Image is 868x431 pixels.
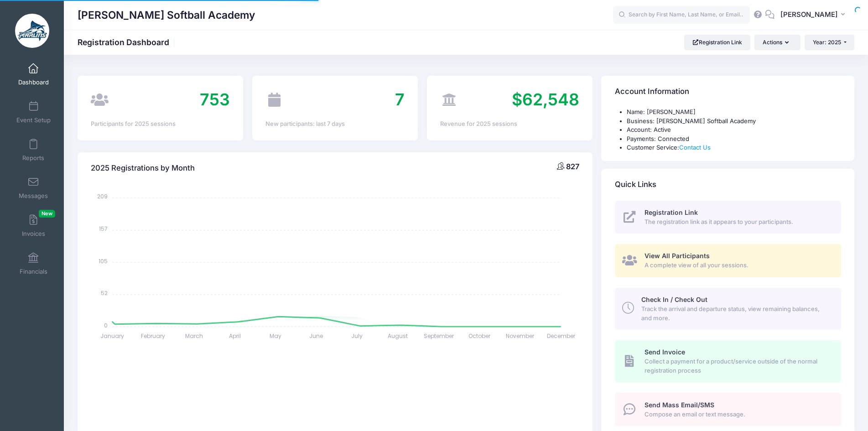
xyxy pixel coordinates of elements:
[468,332,491,340] tspan: October
[12,134,55,166] a: Reports
[679,144,711,151] a: Contact Us
[615,340,841,382] a: Send Invoice Collect a payment for a product/service outside of the normal registration process
[352,332,363,340] tspan: July
[20,268,47,275] span: Financials
[615,171,656,197] h4: Quick Links
[104,321,108,329] tspan: 0
[78,37,177,47] h1: Registration Dashboard
[22,154,44,162] span: Reports
[12,58,55,90] a: Dashboard
[645,208,698,216] span: Registration Link
[754,35,800,50] button: Actions
[566,162,579,171] span: 827
[780,10,838,20] span: [PERSON_NAME]
[645,348,685,356] span: Send Invoice
[270,332,281,340] tspan: May
[310,332,323,340] tspan: June
[78,5,255,26] h1: [PERSON_NAME] Softball Academy
[645,261,831,270] span: A complete view of all your sessions.
[229,332,241,340] tspan: April
[615,393,841,426] a: Send Mass Email/SMS Compose an email or text message.
[613,6,750,24] input: Search by First Name, Last Name, or Email...
[627,125,841,135] li: Account: Active
[91,155,195,181] h4: 2025 Registrations by Month
[99,257,108,265] tspan: 105
[641,305,831,322] span: Track the arrival and departure status, view remaining balances, and more.
[627,135,841,144] li: Payments: Connected
[12,210,55,242] a: InvoicesNew
[18,78,49,86] span: Dashboard
[12,248,55,280] a: Financials
[641,296,707,303] span: Check In / Check Out
[99,225,108,233] tspan: 157
[645,357,831,375] span: Collect a payment for a product/service outside of the normal registration process
[395,89,405,109] span: 7
[684,35,750,50] a: Registration Link
[91,119,230,129] div: Participants for 2025 sessions
[627,143,841,152] li: Customer Service:
[645,410,831,419] span: Compose an email or text message.
[615,201,841,234] a: Registration Link The registration link as it appears to your participants.
[22,230,45,238] span: Invoices
[440,119,579,129] div: Revenue for 2025 sessions
[805,35,854,50] button: Year: 2025
[39,210,55,218] span: New
[16,116,51,124] span: Event Setup
[645,252,710,260] span: View All Participants
[98,192,108,200] tspan: 209
[388,332,408,340] tspan: August
[12,96,55,128] a: Event Setup
[615,288,841,330] a: Check In / Check Out Track the arrival and departure status, view remaining balances, and more.
[141,332,166,340] tspan: February
[615,79,689,105] h4: Account Information
[627,108,841,117] li: Name: [PERSON_NAME]
[813,39,841,46] span: Year: 2025
[645,218,831,227] span: The registration link as it appears to your participants.
[265,119,405,129] div: New participants: last 7 days
[615,244,841,277] a: View All Participants A complete view of all your sessions.
[512,89,579,109] span: $62,548
[627,117,841,126] li: Business: [PERSON_NAME] Softball Academy
[424,332,454,340] tspan: September
[506,332,535,340] tspan: November
[547,332,576,340] tspan: December
[15,14,49,48] img: Marlin Softball Academy
[645,401,714,409] span: Send Mass Email/SMS
[774,5,854,26] button: [PERSON_NAME]
[101,289,108,297] tspan: 52
[200,89,230,109] span: 753
[101,332,125,340] tspan: January
[12,172,55,204] a: Messages
[185,332,203,340] tspan: March
[19,192,48,200] span: Messages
